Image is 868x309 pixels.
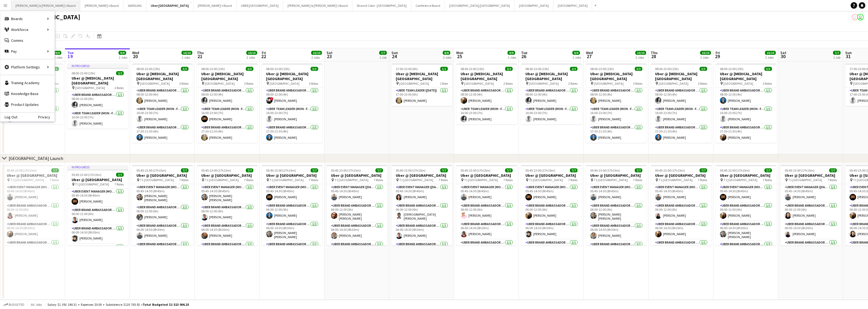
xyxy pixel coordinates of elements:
span: 1/1 [440,67,448,71]
span: 20 [131,53,139,59]
app-user-avatar: Andy Husen [857,14,864,20]
span: 7/7 [440,168,448,172]
span: Mon [456,50,463,55]
span: 7 Roles [828,178,837,182]
span: 10/10 [181,51,192,55]
span: 7/7 [375,168,383,172]
button: UBER [GEOGRAPHIC_DATA] [237,0,283,11]
app-card-role: Uber Team Leader (Mon - Fri)1/116:00-23:00 (7h)[PERSON_NAME] [262,106,323,124]
app-card-role: UBER Brand Ambassador ([DATE])1/1 [327,241,387,260]
span: T1 [GEOGRAPHIC_DATA] [788,178,822,182]
app-card-role: UBER Brand Ambassador ([DATE])1/106:00-14:30 (8h30m)[PERSON_NAME] [327,223,387,241]
app-job-card: 08:00-23:00 (15h)2/2Uber @ [MEDICAL_DATA][GEOGRAPHIC_DATA] [GEOGRAPHIC_DATA]2 RolesUBER Brand Amb... [521,64,582,124]
app-job-card: 08:00-23:00 (15h)3/3Uber @ [MEDICAL_DATA][GEOGRAPHIC_DATA] [GEOGRAPHIC_DATA]3 RolesUBER Brand Amb... [716,64,776,143]
app-card-role: UBER Brand Ambassador ([PERSON_NAME])1/106:00-12:00 (6h)[PERSON_NAME] [651,203,711,221]
h3: Uber @ [GEOGRAPHIC_DATA] [716,173,776,178]
span: T1 [GEOGRAPHIC_DATA] [659,178,693,182]
app-card-role: UBER Brand Ambassador ([PERSON_NAME])1/106:00-12:00 (6h)[PERSON_NAME] [716,203,776,221]
span: 3/3 [181,67,189,71]
span: Wed [586,50,593,55]
span: 3 Roles [633,81,642,86]
span: 08:00-23:00 (15h) [720,67,743,71]
app-card-role: UBER Brand Ambassador ([PERSON_NAME])1/106:00-12:00 (6h)[PERSON_NAME] [132,204,193,223]
app-job-card: 05:45-23:00 (17h15m)7/7Uber @ [GEOGRAPHIC_DATA] T1 [GEOGRAPHIC_DATA]7 RolesUBER Event Manager (Mo... [456,165,517,245]
app-card-role: UBER Brand Ambassador ([PERSON_NAME])1/1 [586,241,647,260]
span: [GEOGRAPHIC_DATA] [464,81,494,86]
span: Sun [391,50,398,55]
app-card-role: UBER Event Manager (Mon - Fri)1/105:45-14:30 (8h45m)[PERSON_NAME] [2,184,63,203]
app-job-card: 08:00-23:00 (15h)3/3Uber @ [MEDICAL_DATA][GEOGRAPHIC_DATA] [GEOGRAPHIC_DATA]3 RolesUBER Brand Amb... [262,64,323,143]
div: 05:45-23:00 (17h15m)7/7Uber @ [GEOGRAPHIC_DATA] T1 [GEOGRAPHIC_DATA]7 RolesUBER Event Manager ([D... [327,165,387,245]
app-job-card: In progress05:45-23:00 (17h15m)7/7Uber @ [GEOGRAPHIC_DATA] T1 [GEOGRAPHIC_DATA]7 RolesUBER Event ... [67,165,128,245]
button: Budgeted [3,302,25,308]
app-card-role: UBER Brand Ambassador ([DATE])1/106:00-12:00 (6h)[DEMOGRAPHIC_DATA][PERSON_NAME] [391,203,452,223]
app-card-role: UBER Brand Ambassador ([PERSON_NAME])1/107:00-13:00 (6h) [2,239,63,258]
app-card-role: Uber Team Leader (Mon - Fri)1/116:00-23:00 (7h)[PERSON_NAME] [132,106,193,124]
div: 05:45-23:00 (17h15m)7/7Uber @ [GEOGRAPHIC_DATA] T1 [GEOGRAPHIC_DATA]7 RolesUBER Event Manager (Mo... [716,165,776,245]
button: [GEOGRAPHIC_DATA] [553,0,592,11]
app-card-role: UBER Brand Ambassador ([PERSON_NAME])1/106:00-12:00 (6h)[PERSON_NAME] [67,207,128,225]
span: 7/7 [181,168,189,172]
app-card-role: UBER Brand Ambassador ([PERSON_NAME])1/1 [67,244,128,262]
app-card-role: UBER Brand Ambassador ([PERSON_NAME])1/106:00-14:30 (8h30m)[PERSON_NAME] [456,221,517,239]
span: 08:00-23:00 (15h) [655,67,679,71]
app-job-card: 05:45-23:00 (17h15m)7/7Uber @ [GEOGRAPHIC_DATA] T1 [GEOGRAPHIC_DATA]7 RolesUBER Event Manager (Mo... [586,165,647,245]
app-card-role: UBER Brand Ambassador ([PERSON_NAME])1/108:00-12:00 (4h)[PERSON_NAME] [521,87,582,106]
app-card-role: Uber Team Leader (Mon - Fri)1/116:00-23:00 (7h)[PERSON_NAME] [197,106,258,124]
div: Pay [0,46,55,57]
app-card-role: Uber Team Leader (Mon - Fri)1/116:00-23:00 (7h)[PERSON_NAME] [456,106,517,124]
span: 7/7 [246,168,253,172]
span: T1 [GEOGRAPHIC_DATA] [205,178,239,182]
app-card-role: Uber Team Leader (Mon - Fri)1/116:00-23:00 (7h)[PERSON_NAME] [651,106,711,124]
app-card-role: UBER Brand Ambassador ([PERSON_NAME])1/106:00-12:00 (6h)[PERSON_NAME] [197,204,258,223]
app-user-avatar: Nesia Effendi [852,14,858,20]
app-card-role: UBER Brand Ambassador ([PERSON_NAME])1/117:30-21:30 (4h)[PERSON_NAME] [262,124,323,143]
h3: Uber @ [MEDICAL_DATA][GEOGRAPHIC_DATA] [586,71,647,81]
app-card-role: UBER Brand Ambassador ([PERSON_NAME])1/117:30-21:30 (4h)[PERSON_NAME] [651,124,711,143]
app-card-role: UBER Brand Ambassador ([PERSON_NAME])1/108:00-12:00 (4h)![PERSON_NAME] [262,87,323,106]
span: 7 Roles [439,178,448,182]
button: [GEOGRAPHIC_DATA] [515,0,553,11]
span: 08:00-23:00 (15h) [525,67,549,71]
app-job-card: 05:45-23:00 (17h15m)7/7Uber @ [GEOGRAPHIC_DATA] T1 [GEOGRAPHIC_DATA]7 RolesUBER Event Manager (Mo... [132,165,193,245]
app-card-role: Uber Team Leader (Mon - Fri)1/116:00-23:00 (7h)[PERSON_NAME] [586,106,647,124]
span: 10/10 [246,51,257,55]
span: 17:00-23:00 (6h) [396,67,418,71]
app-card-role: UBER Event Manager (Mon - Fri)1/105:45-14:30 (8h45m)[PERSON_NAME] [262,184,323,203]
app-card-role: UBER Brand Ambassador ([PERSON_NAME])1/1 [262,241,323,260]
span: [GEOGRAPHIC_DATA] [270,81,299,86]
span: T1 [GEOGRAPHIC_DATA] [464,178,498,182]
span: 3 Roles [179,81,189,86]
app-job-card: 05:45-23:00 (17h15m)7/7Uber @ [GEOGRAPHIC_DATA] T1 [GEOGRAPHIC_DATA]7 RolesUBER Event Manager (Mo... [521,165,582,245]
span: Tue [67,50,74,55]
span: 10/10 [700,51,711,55]
span: 08:00-23:00 (15h) [266,67,290,71]
app-card-role: UBER Event Manager (Mon - Fri)1/105:45-14:30 (8h45m)[PERSON_NAME] [651,184,711,203]
app-card-role: UBER Brand Ambassador ([PERSON_NAME])1/106:00-14:30 (8h30m)[PERSON_NAME] [651,221,711,239]
span: 7/7 [505,168,513,172]
span: Sun [845,50,852,55]
app-card-role: UBER Brand Ambassador ([PERSON_NAME])1/106:00-14:30 (8h30m)[PERSON_NAME] [197,223,258,241]
div: Boards [0,13,55,24]
span: Sat [780,50,786,55]
app-card-role: UBER Brand Ambassador ([PERSON_NAME])1/106:00-14:30 (8h30m)[PERSON_NAME] [586,223,647,241]
span: T1 [GEOGRAPHIC_DATA] [334,178,368,182]
app-card-role: UBER Brand Ambassador ([PERSON_NAME])1/106:00-14:30 (8h30m)[PERSON_NAME] [521,221,582,239]
span: 7/7 [379,51,387,55]
app-card-role: UBER Brand Ambassador ([PERSON_NAME])1/106:00-14:30 (8h30m)[PERSON_NAME] [132,223,193,241]
h3: Uber @ [GEOGRAPHIC_DATA] [262,173,323,178]
span: Thu [651,50,658,55]
h3: Uber @ [GEOGRAPHIC_DATA] [456,173,517,178]
span: T1 [GEOGRAPHIC_DATA] [140,178,174,182]
app-card-role: UBER Brand Ambassador ([PERSON_NAME])1/117:30-21:30 (4h)[PERSON_NAME] [197,124,258,143]
span: 7/7 [764,168,772,172]
app-card-role: Uber Team Leader (Mon - Fri)1/116:00-23:00 (7h)[PERSON_NAME] [521,106,582,124]
app-card-role: Uber Team Leader (Mon - Fri)1/116:00-23:00 (7h)[PERSON_NAME] [716,106,776,124]
app-card-role: UBER Brand Ambassador ([PERSON_NAME])1/106:00-14:30 (8h30m)[PERSON_NAME] [67,225,128,244]
span: 05:45-23:00 (17h15m) [396,168,426,172]
app-job-card: In progress08:00-23:00 (15h)2/2Uber @ [MEDICAL_DATA][GEOGRAPHIC_DATA] [GEOGRAPHIC_DATA]2 RolesUBE... [67,64,128,129]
